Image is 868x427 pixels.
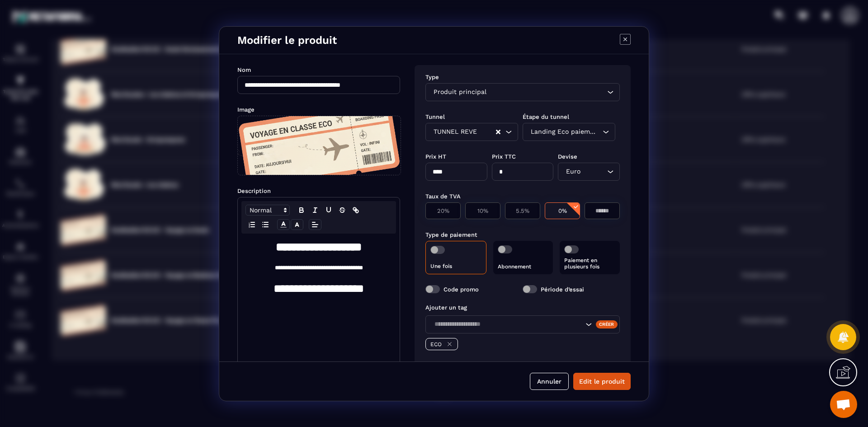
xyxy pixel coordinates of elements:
label: Type [425,74,439,80]
p: 5.5% [510,207,535,214]
p: 0% [550,207,575,214]
input: Search for option [488,87,605,97]
label: Période d’essai [541,286,584,292]
p: 10% [470,207,495,214]
h4: Modifier le produit [237,34,337,47]
button: Clear Selected [496,128,500,135]
div: Search for option [425,83,620,101]
p: ECO [430,341,442,347]
button: Edit le produit [573,373,631,390]
input: Search for option [479,127,495,137]
input: Search for option [600,127,600,137]
label: Description [237,188,271,194]
label: Devise [558,153,577,160]
div: Créer [596,320,618,328]
div: Search for option [425,315,620,333]
div: Search for option [425,123,518,141]
div: Search for option [558,163,620,181]
div: Ouvrir le chat [830,391,857,418]
label: Nom [237,66,251,73]
p: 20% [430,207,456,214]
p: Abonnement [498,263,549,270]
label: Étape du tunnel [523,113,569,120]
label: Prix HT [425,153,446,160]
label: Tunnel [425,113,445,120]
div: Search for option [523,123,615,141]
input: Search for option [431,319,583,329]
label: Code promo [443,286,479,292]
label: Type de paiement [425,231,477,238]
label: Ajouter un tag [425,304,467,311]
p: Une fois [430,263,481,269]
p: Paiement en plusieurs fois [564,257,615,270]
input: Search for option [582,167,605,177]
span: Euro [564,167,582,177]
label: Prix TTC [492,153,516,160]
label: Taux de TVA [425,193,461,200]
span: Landing Eco paiement [528,127,600,137]
label: Image [237,106,255,113]
span: Produit principal [431,87,488,97]
span: TUNNEL REVE [431,127,479,137]
button: Annuler [530,373,569,390]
